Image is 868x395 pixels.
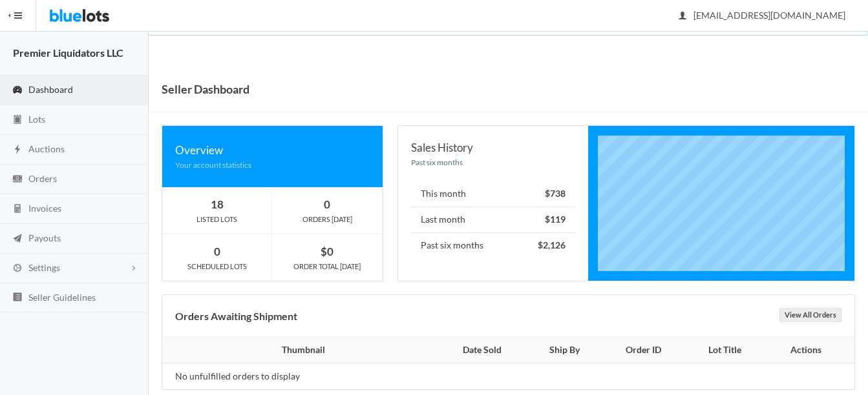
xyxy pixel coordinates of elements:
div: Overview [175,141,370,159]
span: Auctions [28,143,65,154]
span: [EMAIL_ADDRESS][DOMAIN_NAME] [679,10,845,21]
div: Past six months [411,156,575,168]
th: Actions [765,338,854,363]
h1: Seller Dashboard [162,79,249,99]
span: Lots [28,114,45,125]
span: Orders [28,173,57,184]
strong: $738 [545,188,566,199]
span: Settings [28,262,60,273]
b: Orders Awaiting Shipment [175,310,297,322]
div: Sales History [411,139,575,156]
ion-icon: speedometer [11,85,24,97]
strong: 0 [214,245,220,258]
div: Your account statistics [175,159,370,171]
span: Seller Guidelines [28,292,96,303]
li: This month [411,181,575,207]
strong: $2,126 [538,239,566,250]
ion-icon: clipboard [11,114,24,127]
ion-icon: person [676,10,689,23]
th: Thumbnail [162,338,438,363]
ion-icon: calculator [11,203,24,216]
li: Past six months [411,232,575,258]
ion-icon: flash [11,144,24,156]
strong: Premier Liquidators LLC [13,46,123,59]
li: Last month [411,207,575,233]
th: Order ID [602,338,686,363]
div: SCHEDULED LOTS [162,261,271,272]
div: ORDERS [DATE] [272,214,382,225]
strong: 18 [211,197,224,211]
ion-icon: cog [11,263,24,275]
span: Dashboard [28,84,73,95]
strong: 0 [324,197,330,211]
ion-icon: cash [11,174,24,186]
th: Date Sold [438,338,527,363]
td: No unfulfilled orders to display [162,363,438,389]
strong: $119 [545,214,566,225]
ion-icon: paper plane [11,233,24,245]
span: Invoices [28,203,61,214]
a: View All Orders [779,308,842,322]
strong: $0 [321,245,333,258]
ion-icon: list box [11,292,24,304]
div: ORDER TOTAL [DATE] [272,261,382,272]
th: Ship By [527,338,602,363]
span: Payouts [28,232,61,243]
th: Lot Title [686,338,765,363]
div: LISTED LOTS [162,214,271,225]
